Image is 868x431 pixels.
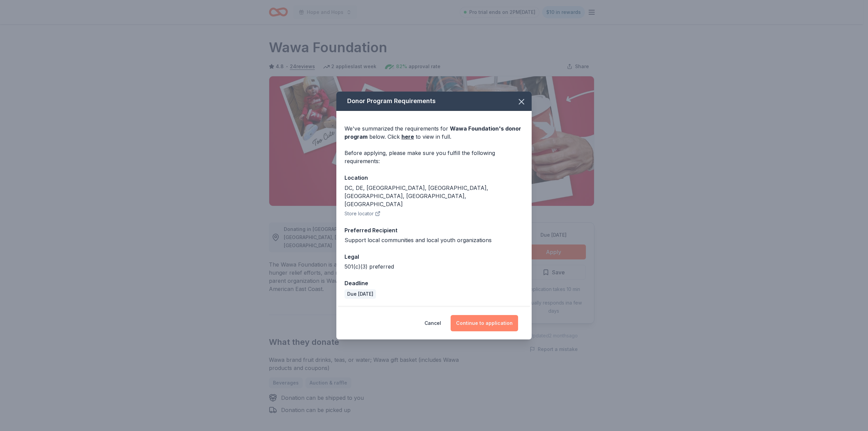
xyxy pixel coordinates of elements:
div: Preferred Recipient [344,226,524,235]
div: 501(c)(3) preferred [344,262,524,271]
div: Support local communities and local youth organizations [344,236,524,244]
button: Continue to application [451,315,518,331]
button: Cancel [425,315,441,331]
a: here [401,133,414,141]
div: Location [344,173,524,182]
div: Before applying, please make sure you fulfill the following requirements: [344,149,524,165]
div: DC, DE, [GEOGRAPHIC_DATA], [GEOGRAPHIC_DATA], [GEOGRAPHIC_DATA], [GEOGRAPHIC_DATA], [GEOGRAPHIC_D... [344,184,524,208]
div: Donor Program Requirements [336,92,532,111]
div: Due [DATE] [344,289,376,299]
button: Store locator [344,210,380,218]
div: We've summarized the requirements for below. Click to view in full. [344,124,524,141]
div: Legal [344,252,524,261]
div: Deadline [344,279,524,288]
